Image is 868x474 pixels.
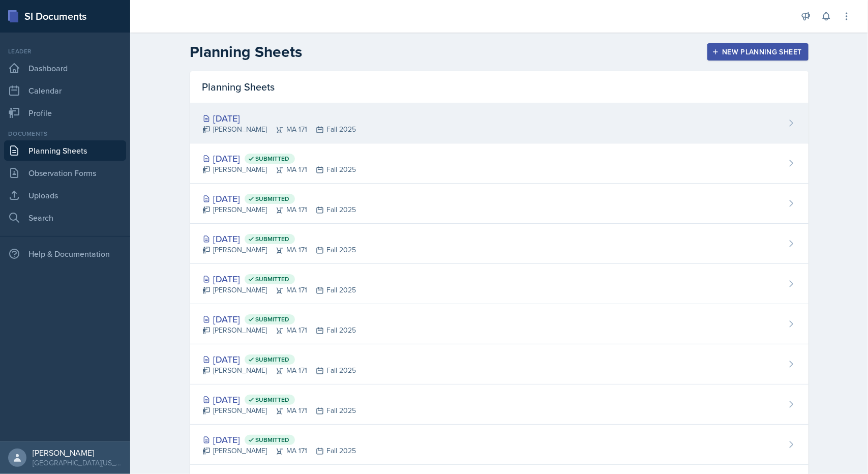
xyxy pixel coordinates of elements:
div: [PERSON_NAME] MA 171 Fall 2025 [202,285,356,295]
div: [PERSON_NAME] MA 171 Fall 2025 [202,325,356,336]
div: [DATE] [202,393,356,406]
a: [DATE] [PERSON_NAME]MA 171Fall 2025 [190,103,809,143]
span: Submitted [256,155,290,163]
span: Submitted [256,396,290,404]
a: [DATE] Submitted [PERSON_NAME]MA 171Fall 2025 [190,425,809,465]
div: [PERSON_NAME] MA 171 Fall 2025 [202,124,356,135]
div: New Planning Sheet [714,48,801,56]
a: Dashboard [4,58,126,78]
div: Planning Sheets [190,71,809,103]
div: [PERSON_NAME] MA 171 Fall 2025 [202,405,356,416]
span: Submitted [256,275,290,283]
div: [PERSON_NAME] MA 171 Fall 2025 [202,446,356,456]
span: Submitted [256,235,290,243]
div: [PERSON_NAME] MA 171 Fall 2025 [202,204,356,215]
a: [DATE] Submitted [PERSON_NAME]MA 171Fall 2025 [190,304,809,344]
h2: Planning Sheets [190,43,303,61]
button: New Planning Sheet [707,43,808,61]
div: [DATE] [202,192,356,205]
div: [PERSON_NAME] [33,448,122,458]
a: [DATE] Submitted [PERSON_NAME]MA 171Fall 2025 [190,224,809,264]
a: Calendar [4,80,126,101]
div: [DATE] [202,312,356,326]
a: [DATE] Submitted [PERSON_NAME]MA 171Fall 2025 [190,184,809,224]
span: Submitted [256,355,290,364]
div: [DATE] [202,111,356,125]
div: Help & Documentation [4,244,126,264]
span: Submitted [256,436,290,444]
div: [DATE] [202,272,356,286]
span: Submitted [256,315,290,323]
div: Documents [4,129,126,138]
a: Search [4,208,126,228]
a: [DATE] Submitted [PERSON_NAME]MA 171Fall 2025 [190,143,809,184]
div: [DATE] [202,433,356,447]
div: [DATE] [202,152,356,165]
div: [PERSON_NAME] MA 171 Fall 2025 [202,365,356,376]
a: Observation Forms [4,163,126,183]
div: [DATE] [202,232,356,246]
a: Planning Sheets [4,140,126,161]
div: [PERSON_NAME] MA 171 Fall 2025 [202,245,356,255]
div: [PERSON_NAME] MA 171 Fall 2025 [202,164,356,175]
a: [DATE] Submitted [PERSON_NAME]MA 171Fall 2025 [190,384,809,425]
span: Submitted [256,195,290,203]
a: [DATE] Submitted [PERSON_NAME]MA 171Fall 2025 [190,344,809,384]
div: [GEOGRAPHIC_DATA][US_STATE] in [GEOGRAPHIC_DATA] [33,458,122,468]
a: Uploads [4,185,126,205]
div: Leader [4,47,126,56]
a: [DATE] Submitted [PERSON_NAME]MA 171Fall 2025 [190,264,809,304]
div: [DATE] [202,352,356,366]
a: Profile [4,103,126,123]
